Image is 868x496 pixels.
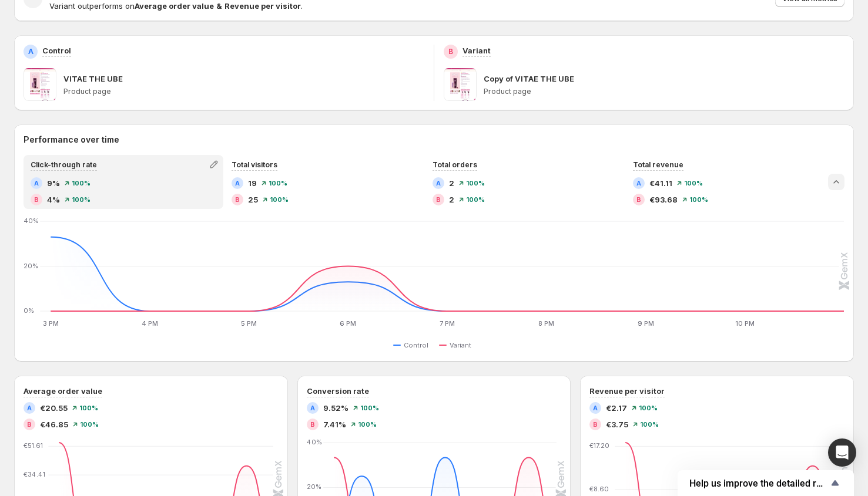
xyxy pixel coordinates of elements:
[466,196,485,203] span: 100 %
[828,438,856,467] div: Open Intercom Messenger
[449,194,454,205] span: 2
[393,338,433,352] button: Control
[636,196,641,203] h2: B
[24,262,38,270] text: 20%
[440,319,455,328] text: 7 PM
[639,404,658,411] span: 100 %
[24,134,844,146] h2: Performance over time
[135,1,214,11] strong: Average order value
[589,441,609,450] text: €17.20
[28,47,33,56] h2: A
[307,385,369,397] h3: Conversion rate
[638,319,654,328] text: 9 PM
[538,319,554,328] text: 8 PM
[593,421,598,428] h2: B
[47,177,60,189] span: 9%
[63,73,123,85] p: VITAE THE UBE
[248,177,257,189] span: 19
[72,180,91,187] span: 100 %
[142,319,158,328] text: 4 PM
[649,194,678,205] span: €93.68
[606,419,628,430] span: €3.75
[436,180,441,187] h2: A
[80,421,99,428] span: 100 %
[24,306,34,315] text: 0%
[589,485,609,493] text: €8.60
[689,196,708,203] span: 100 %
[450,340,471,350] span: Variant
[436,196,441,203] h2: B
[828,174,844,190] button: Collapse chart
[310,404,315,411] h2: A
[589,385,665,397] h3: Revenue per visitor
[270,196,289,203] span: 100 %
[235,196,240,203] h2: B
[449,177,454,189] span: 2
[63,87,424,96] p: Product page
[649,177,672,189] span: €41.11
[43,319,59,328] text: 3 PM
[593,404,598,411] h2: A
[216,1,222,11] strong: &
[323,402,348,414] span: 9.52%
[606,402,627,414] span: €2.17
[248,194,258,205] span: 25
[72,196,91,203] span: 100 %
[31,160,97,169] span: Click-through rate
[269,180,287,187] span: 100 %
[47,194,60,205] span: 4%
[358,421,377,428] span: 100 %
[448,47,453,56] h2: B
[433,160,477,169] span: Total orders
[404,340,428,350] span: Control
[24,385,102,397] h3: Average order value
[42,45,71,56] p: Control
[323,419,346,430] span: 7.41%
[24,470,45,478] text: €34.41
[689,476,842,490] button: Show survey - Help us improve the detailed report for A/B campaigns
[24,441,43,450] text: €51.61
[735,319,755,328] text: 10 PM
[34,196,39,203] h2: B
[463,45,491,56] p: Variant
[241,319,257,328] text: 5 PM
[40,419,68,430] span: €46.85
[232,160,277,169] span: Total visitors
[684,180,703,187] span: 100 %
[24,68,56,101] img: VITAE THE UBE
[307,483,321,491] text: 20%
[689,478,828,489] span: Help us improve the detailed report for A/B campaigns
[34,180,39,187] h2: A
[27,404,32,411] h2: A
[340,319,356,328] text: 6 PM
[49,1,303,11] span: Variant outperforms on .
[24,217,39,225] text: 40%
[636,180,641,187] h2: A
[444,68,477,101] img: Copy of VITAE THE UBE
[224,1,301,11] strong: Revenue per visitor
[360,404,379,411] span: 100 %
[310,421,315,428] h2: B
[40,402,68,414] span: €20.55
[307,438,322,446] text: 40%
[439,338,476,352] button: Variant
[640,421,659,428] span: 100 %
[484,73,574,85] p: Copy of VITAE THE UBE
[466,180,485,187] span: 100 %
[484,87,844,96] p: Product page
[633,160,683,169] span: Total revenue
[79,404,98,411] span: 100 %
[235,180,240,187] h2: A
[27,421,32,428] h2: B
